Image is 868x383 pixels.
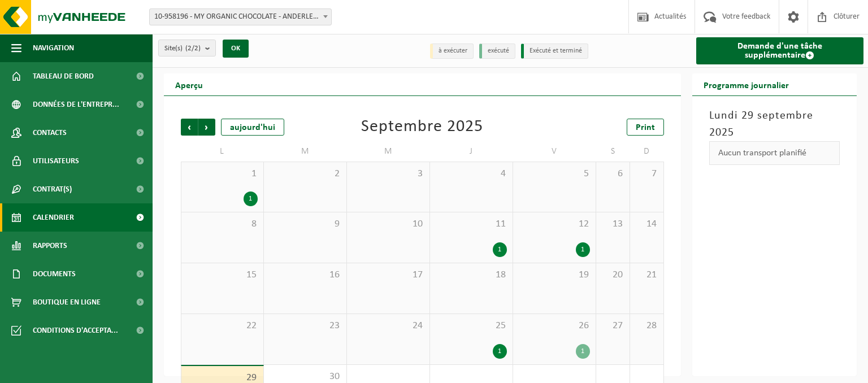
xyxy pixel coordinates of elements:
span: 28 [636,320,658,332]
td: S [596,141,630,162]
div: 1 [576,344,590,359]
span: 3 [353,168,424,180]
span: 19 [519,269,590,281]
button: OK [223,40,249,58]
span: 10 [353,218,424,230]
span: 6 [602,168,624,180]
span: 16 [270,269,341,281]
li: exécuté [479,43,515,59]
span: 5 [519,168,590,180]
span: 9 [270,218,341,230]
span: Navigation [33,34,74,62]
h3: Lundi 29 septembre 2025 [709,107,840,141]
h2: Programme journalier [692,73,800,95]
a: Print [627,119,664,136]
span: 7 [636,168,658,180]
li: à exécuter [430,43,474,59]
h2: Aperçu [164,73,214,95]
span: 25 [436,320,507,332]
span: 8 [187,218,258,230]
span: Contrat(s) [33,175,72,203]
div: Aucun transport planifié [709,141,840,165]
span: 4 [436,168,507,180]
count: (2/2) [185,45,201,52]
span: Précédent [181,119,198,136]
span: 26 [519,320,590,332]
li: Exécuté et terminé [521,43,588,59]
td: L [181,141,264,162]
td: V [513,141,596,162]
td: M [264,141,347,162]
span: 22 [187,320,258,332]
span: 18 [436,269,507,281]
span: 10-958196 - MY ORGANIC CHOCOLATE - ANDERLECHT [149,8,332,25]
span: Boutique en ligne [33,288,101,316]
span: Documents [33,260,76,288]
span: Tableau de bord [33,62,94,90]
span: 10-958196 - MY ORGANIC CHOCOLATE - ANDERLECHT [150,9,331,25]
span: Utilisateurs [33,147,79,175]
div: aujourd'hui [221,119,284,136]
td: J [430,141,513,162]
span: Suivant [198,119,215,136]
span: 14 [636,218,658,230]
div: 1 [493,242,507,257]
span: 30 [270,371,341,383]
span: 1 [187,168,258,180]
span: Contacts [33,119,67,147]
span: Calendrier [33,203,74,232]
td: D [630,141,664,162]
div: 1 [493,344,507,359]
span: 20 [602,269,624,281]
span: 2 [270,168,341,180]
span: Conditions d'accepta... [33,316,118,345]
span: 15 [187,269,258,281]
span: 24 [353,320,424,332]
span: 13 [602,218,624,230]
div: 1 [576,242,590,257]
span: 27 [602,320,624,332]
span: Rapports [33,232,67,260]
td: M [347,141,430,162]
span: 21 [636,269,658,281]
span: 17 [353,269,424,281]
span: 11 [436,218,507,230]
a: Demande d'une tâche supplémentaire [696,37,864,64]
span: 23 [270,320,341,332]
span: Print [636,123,655,132]
div: Septembre 2025 [361,119,483,136]
button: Site(s)(2/2) [158,40,216,56]
span: 12 [519,218,590,230]
span: Site(s) [164,40,201,57]
div: 1 [244,191,258,206]
span: Données de l'entrepr... [33,90,119,119]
